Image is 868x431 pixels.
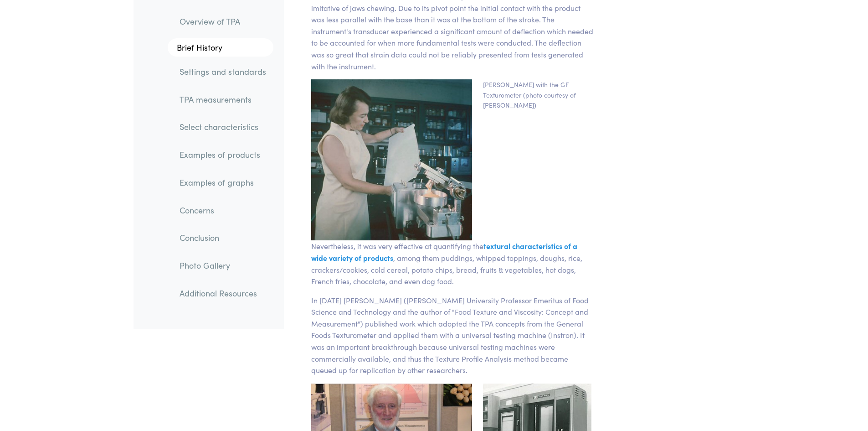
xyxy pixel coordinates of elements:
p: In [DATE] [PERSON_NAME] ([PERSON_NAME] University Professor Emeritus of Food Science and Technolo... [311,295,595,376]
a: Concerns [172,200,273,221]
a: Settings and standards [172,61,273,82]
span: textural characteristics of a wide variety of products [311,241,577,263]
a: Examples of graphs [172,172,273,193]
p: [PERSON_NAME] with the GF Texturometer (photo courtesy of [PERSON_NAME]) [478,79,600,233]
a: Brief History [168,39,273,57]
a: Photo Gallery [172,255,273,276]
a: Additional Resources [172,283,273,304]
a: Select characteristics [172,117,273,138]
a: Examples of products [172,145,273,166]
a: TPA measurements [172,89,273,110]
a: Conclusion [172,228,273,249]
p: Nevertheless, it was very effective at quantifying the , among them puddings, whipped toppings, d... [311,240,595,287]
a: Overview of TPA [172,11,273,32]
img: tpa_dr_alina_szczezniak_gf_texturometer.jpg [306,79,478,240]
